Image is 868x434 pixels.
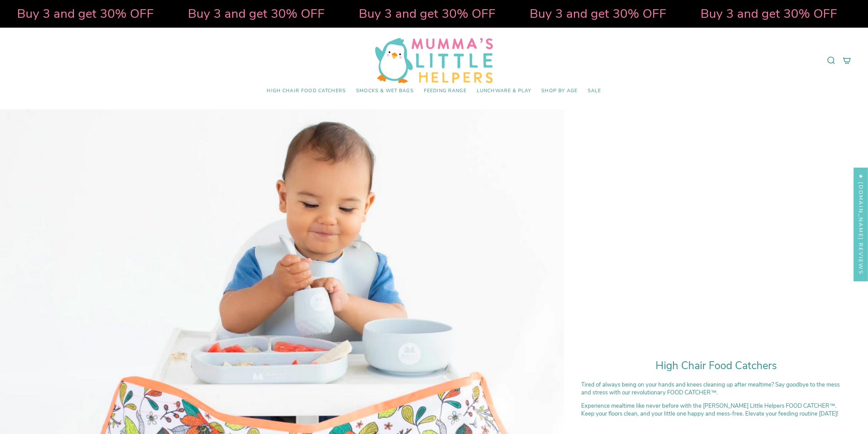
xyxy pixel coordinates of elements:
[581,402,851,418] div: Experience mealtime like never before with the [PERSON_NAME] Little Helpers FOOD CATCHER™. Keep y...
[424,88,467,94] span: Feeding Range
[472,83,536,99] a: Lunchware & Play
[477,88,531,94] span: Lunchware & Play
[541,88,577,94] span: Shop by Age
[187,5,324,22] strong: Buy 3 and get 30% OFF
[588,88,601,94] span: SALE
[854,167,868,281] div: Click to open Judge.me floating reviews tab
[419,83,472,99] a: Feeding Range
[536,83,583,99] a: Shop by Age
[529,5,666,22] strong: Buy 3 and get 30% OFF
[700,5,837,22] strong: Buy 3 and get 30% OFF
[581,381,851,396] p: Tired of always being on your hands and knees cleaning up after mealtime? Say goodbye to the mess...
[581,360,851,372] h1: High Chair Food Catchers
[375,38,493,83] img: Mumma’s Little Helpers
[267,88,346,94] span: High Chair Food Catchers
[351,83,419,99] a: Smocks & Wet Bags
[356,88,414,94] span: Smocks & Wet Bags
[262,83,351,99] a: High Chair Food Catchers
[16,5,153,22] strong: Buy 3 and get 30% OFF
[358,5,495,22] strong: Buy 3 and get 30% OFF
[583,83,606,99] a: SALE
